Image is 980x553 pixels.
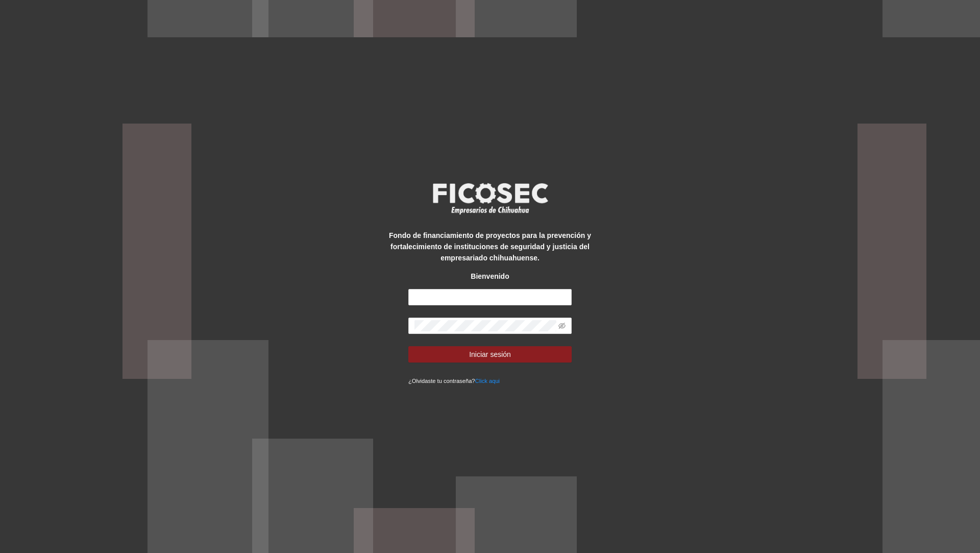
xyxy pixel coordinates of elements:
strong: Bienvenido [471,272,509,280]
span: eye-invisible [558,322,566,329]
span: Iniciar sesión [469,349,511,360]
img: logo [426,180,554,218]
button: Iniciar sesión [408,346,572,363]
strong: Fondo de financiamiento de proyectos para la prevención y fortalecimiento de instituciones de seg... [389,231,591,262]
small: ¿Olvidaste tu contraseña? [408,378,500,384]
a: Click aqui [475,378,500,384]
